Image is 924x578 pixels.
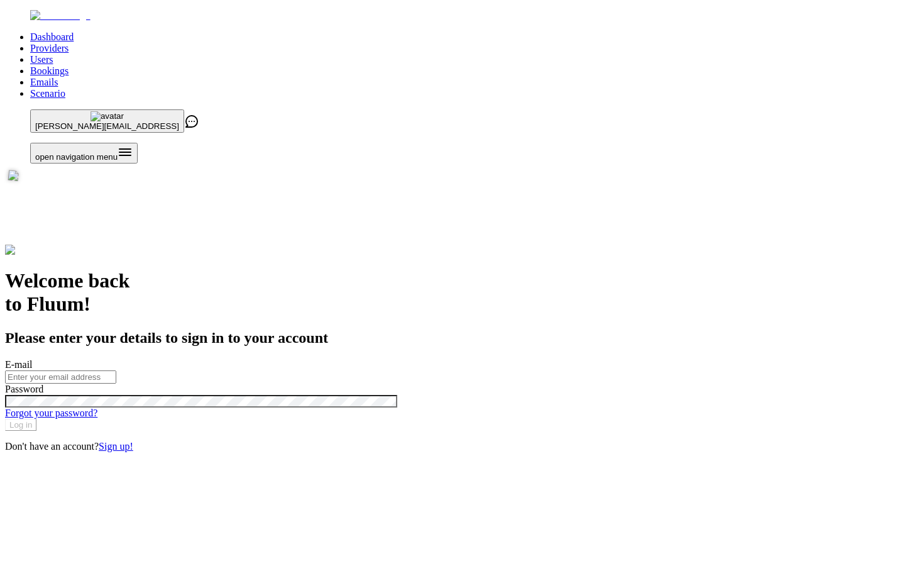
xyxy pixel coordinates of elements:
input: E-mail [5,370,116,384]
span: Password [5,384,43,394]
a: Dashboard [30,31,74,42]
img: Fluum Logo [30,10,91,21]
img: Fluum Duck sticker [1,170,79,248]
a: Sign up! [99,441,133,452]
img: avatar [91,111,124,121]
a: Forgot your password? [5,408,97,418]
input: Password [5,395,397,408]
span: [PERSON_NAME][EMAIL_ADDRESS] [35,121,179,131]
button: Open menu [30,143,138,164]
a: Emails [30,77,58,87]
img: Fluum logo [5,245,62,256]
h1: Welcome back to Fluum! [5,269,919,316]
button: avatar[PERSON_NAME][EMAIL_ADDRESS] [30,109,184,133]
a: Scenario [30,88,65,99]
a: Providers [30,43,69,53]
p: Don't have an account? [5,441,919,452]
span: open navigation menu [35,152,118,162]
a: Users [30,54,53,65]
span: E-mail [5,359,33,370]
button: Log in [5,419,36,431]
h2: Please enter your details to sign in to your account [5,330,919,347]
a: Bookings [30,65,69,76]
